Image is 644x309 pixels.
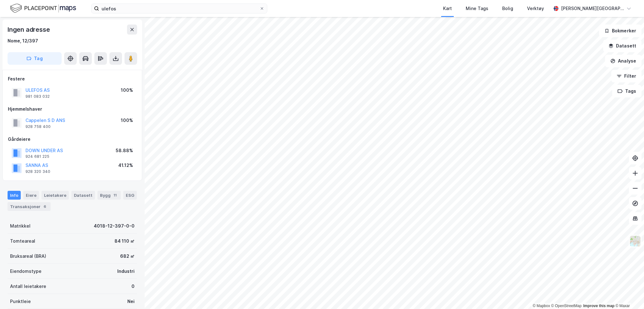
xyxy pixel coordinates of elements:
[10,237,35,245] div: Tomteareal
[94,222,135,230] div: 4018-12-397-0-0
[613,279,644,309] div: Kontrollprogram for chat
[118,162,133,169] div: 41.12%
[25,94,50,99] div: 981 083 032
[599,25,641,37] button: Bokmerker
[97,191,121,200] div: Bygg
[613,279,644,309] iframe: Chat Widget
[10,298,31,305] div: Punktleie
[10,283,46,290] div: Antall leietakere
[42,203,48,210] div: 6
[25,124,51,129] div: 928 758 400
[25,169,50,174] div: 928 320 340
[527,5,544,12] div: Verktøy
[8,202,51,211] div: Transaksjoner
[629,235,641,247] img: Z
[603,40,641,52] button: Datasett
[8,75,137,83] div: Festere
[114,237,135,245] div: 84 110 ㎡
[466,5,488,12] div: Mine Tags
[8,52,62,65] button: Tag
[42,191,69,200] div: Leietakere
[120,252,135,260] div: 682 ㎡
[127,298,135,305] div: Nei
[8,191,21,200] div: Info
[116,147,133,154] div: 58.88%
[131,283,135,290] div: 0
[123,191,137,200] div: ESG
[10,3,76,14] img: logo.f888ab2527a4732fd821a326f86c7f29.svg
[502,5,513,12] div: Bolig
[117,268,135,275] div: Industri
[8,135,137,143] div: Gårdeiere
[10,222,31,230] div: Matrikkel
[583,304,614,308] a: Improve this map
[611,70,641,82] button: Filter
[25,154,49,159] div: 924 681 225
[121,86,133,94] div: 100%
[551,304,582,308] a: OpenStreetMap
[612,85,641,97] button: Tags
[23,191,39,200] div: Eiere
[8,105,137,113] div: Hjemmelshaver
[121,117,133,124] div: 100%
[10,268,42,275] div: Eiendomstype
[112,192,118,198] div: 11
[533,304,550,308] a: Mapbox
[443,5,452,12] div: Kart
[8,37,38,45] div: Nome, 12/397
[10,252,46,260] div: Bruksareal (BRA)
[71,191,95,200] div: Datasett
[8,25,51,35] div: Ingen adresse
[99,4,259,13] input: Søk på adresse, matrikkel, gårdeiere, leietakere eller personer
[605,55,641,67] button: Analyse
[561,5,624,12] div: [PERSON_NAME][GEOGRAPHIC_DATA]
